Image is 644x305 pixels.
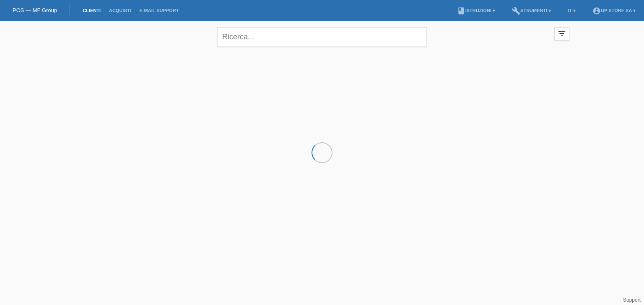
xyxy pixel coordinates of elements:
input: Ricerca... [217,27,427,47]
a: Clienti [78,8,105,13]
i: book [457,7,465,15]
a: Acquisti [105,8,135,13]
i: filter_list [557,29,566,38]
a: POS — MF Group [13,7,57,13]
a: IT ▾ [563,8,580,13]
a: buildStrumenti ▾ [508,8,555,13]
a: bookIstruzioni ▾ [453,8,499,13]
a: Support [623,297,641,303]
a: E-mail Support [135,8,183,13]
i: account_circle [592,7,601,15]
a: account_circleUp Store SA ▾ [588,8,640,13]
i: build [512,7,520,15]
